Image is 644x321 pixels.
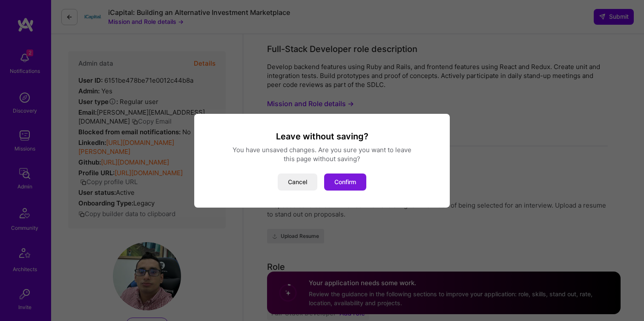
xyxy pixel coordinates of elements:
button: Cancel [278,174,317,191]
div: modal [194,114,450,208]
button: Confirm [324,174,366,191]
div: this page without saving? [204,154,440,163]
div: You have unsaved changes. Are you sure you want to leave [204,145,440,154]
h3: Leave without saving? [204,131,440,142]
